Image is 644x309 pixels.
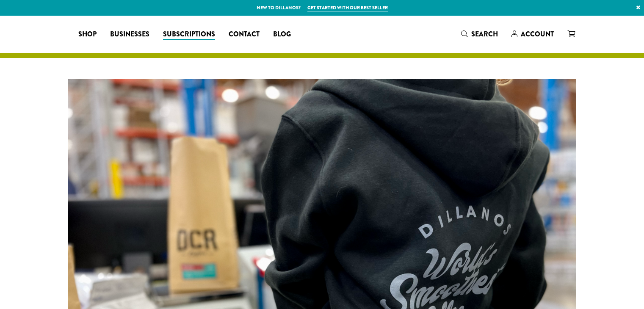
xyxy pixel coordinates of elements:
a: Search [454,27,505,41]
span: Contact [229,29,260,40]
span: Shop [78,29,97,40]
a: Get started with our best seller [307,4,388,11]
span: Search [471,29,498,39]
span: Businesses [110,29,149,40]
span: Subscriptions [163,29,215,40]
span: Account [521,29,554,39]
a: Shop [72,28,103,41]
span: Blog [273,29,291,40]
